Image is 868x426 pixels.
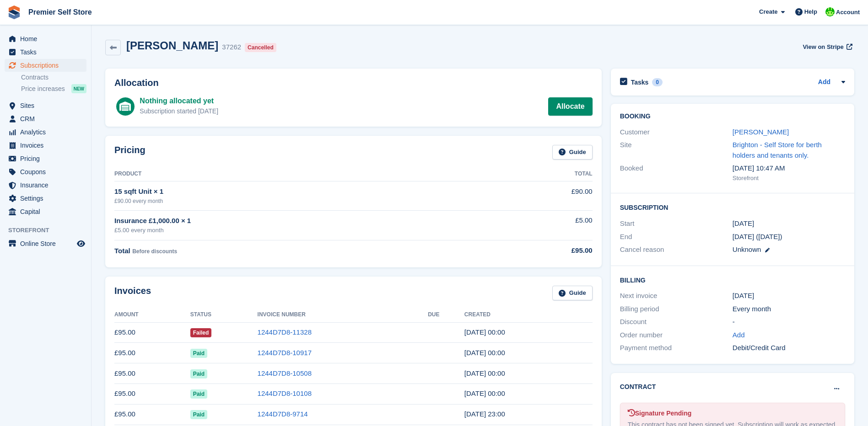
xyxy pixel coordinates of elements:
th: Product [114,167,490,181]
a: menu [5,205,86,218]
a: menu [5,126,86,138]
a: 1244D7D8-9714 [258,410,308,418]
span: Online Store [20,237,75,250]
div: Booked [620,163,733,182]
a: Allocate [548,97,592,116]
div: Subscription started [DATE] [140,106,218,116]
span: Create [759,7,777,16]
td: £95.00 [114,322,190,343]
div: Next invoice [620,291,733,301]
div: Order number [620,330,733,341]
span: Failed [190,328,212,337]
time: 2025-07-04 23:00:45 UTC [464,328,505,336]
th: Created [464,308,593,322]
h2: Booking [620,113,845,120]
div: End [620,232,733,242]
div: Storefront [733,174,845,183]
div: Payment method [620,343,733,353]
div: Discount [620,317,733,327]
time: 2025-03-04 23:00:24 UTC [464,410,505,418]
h2: Allocation [114,78,593,88]
div: Site [620,140,733,160]
div: Every month [733,304,845,314]
span: Capital [20,205,75,218]
div: Nothing allocated yet [140,96,218,106]
span: Home [20,32,75,45]
a: menu [5,152,86,165]
span: Storefront [8,226,91,235]
span: Paid [190,389,207,399]
th: Total [490,167,593,181]
div: £5.00 every month [114,226,490,235]
a: [PERSON_NAME] [733,128,789,136]
h2: [PERSON_NAME] [126,39,218,52]
a: 1244D7D8-10508 [258,369,312,377]
a: Add [733,330,745,341]
a: Preview store [75,238,86,249]
a: Premier Self Store [25,5,96,20]
span: Paid [190,349,207,358]
h2: Invoices [114,286,151,301]
h2: Contract [620,382,656,392]
a: menu [5,99,86,112]
span: Invoices [20,139,75,152]
div: 0 [652,78,663,86]
a: Guide [552,145,593,160]
span: Analytics [20,126,75,138]
div: Billing period [620,304,733,314]
a: menu [5,179,86,192]
td: £95.00 [114,383,190,404]
a: menu [5,192,86,205]
span: Price increases [21,85,65,93]
td: £5.00 [490,210,593,240]
a: Contracts [21,73,86,82]
a: menu [5,165,86,178]
span: CRM [20,112,75,125]
div: Cancel reason [620,245,733,255]
div: [DATE] 10:47 AM [733,163,845,174]
a: menu [5,32,86,45]
a: Brighton - Self Store for berth holders and tenants only. [733,141,822,159]
h2: Billing [620,275,845,284]
div: 37262 [222,42,241,53]
span: Subscriptions [20,59,75,72]
a: menu [5,112,86,125]
div: Insurance £1,000.00 × 1 [114,216,490,226]
div: Cancelled [245,43,276,52]
h2: Pricing [114,145,146,160]
time: 2024-04-04 23:00:00 UTC [733,218,754,229]
th: Invoice Number [258,308,428,322]
div: 15 sqft Unit × 1 [114,186,490,197]
div: Debit/Credit Card [733,343,845,353]
time: 2025-05-04 23:00:43 UTC [464,369,505,377]
span: Before discounts [132,248,177,255]
span: Insurance [20,179,75,192]
div: £95.00 [490,245,593,256]
span: Paid [190,410,207,419]
td: £95.00 [114,404,190,425]
th: Status [190,308,258,322]
img: stora-icon-8386f47178a22dfd0bd8f6a31ec36ba5ce8667c1dd55bd0f319d3a0aa187defe.svg [7,5,21,19]
div: Customer [620,127,733,138]
a: 1244D7D8-11328 [258,328,312,336]
td: £95.00 [114,343,190,363]
a: Guide [552,286,593,301]
div: Signature Pending [628,409,837,418]
a: menu [5,237,86,250]
span: Pricing [20,152,75,165]
h2: Tasks [631,78,649,86]
span: Total [114,247,130,255]
a: menu [5,59,86,72]
span: View on Stripe [803,43,843,52]
a: View on Stripe [799,39,854,54]
a: menu [5,46,86,59]
span: Help [804,7,817,16]
div: Start [620,218,733,229]
div: [DATE] [733,291,845,301]
th: Amount [114,308,190,322]
span: Settings [20,192,75,205]
td: £90.00 [490,181,593,210]
span: Paid [190,369,207,378]
span: Coupons [20,165,75,178]
th: Due [428,308,464,322]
